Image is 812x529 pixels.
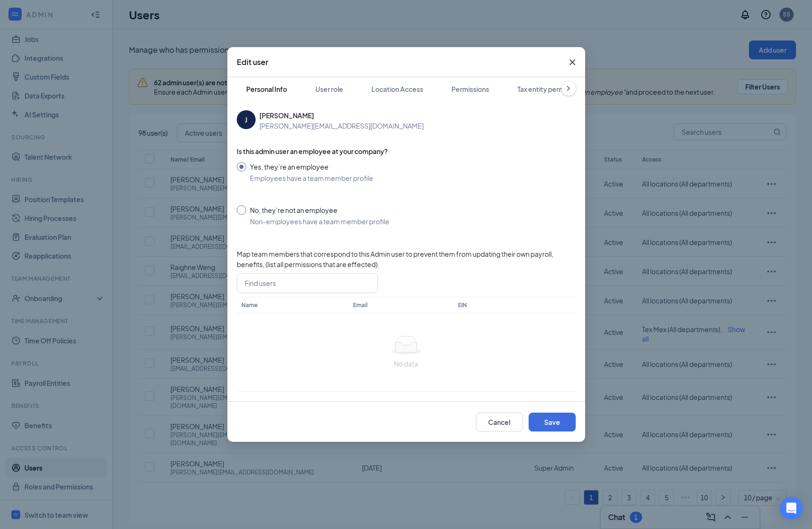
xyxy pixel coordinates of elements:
[517,84,586,94] div: Tax entity permissions
[529,413,576,431] button: Save
[315,84,343,94] div: User role
[560,47,585,77] button: Close
[562,81,576,96] button: ChevronRight
[237,146,576,156] span: Is this admin user an employee at your company?
[564,84,573,93] svg: ChevronRight
[237,110,256,129] div: J
[453,297,534,313] th: EIN
[259,110,424,121] span: [PERSON_NAME]
[259,121,424,131] span: [PERSON_NAME][EMAIL_ADDRESS][DOMAIN_NAME]
[780,497,803,520] div: Open Intercom Messenger
[371,84,423,94] div: Location Access
[246,84,287,94] div: Personal Info
[451,84,489,94] div: Permissions
[476,413,523,431] button: Cancel
[244,358,568,369] div: No data
[237,249,576,269] span: Map team members that correspond to this Admin user to prevent them from updating their own payro...
[567,57,578,68] svg: Cross
[348,297,454,313] th: Email
[237,57,268,67] h3: Edit user
[237,297,348,313] th: Name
